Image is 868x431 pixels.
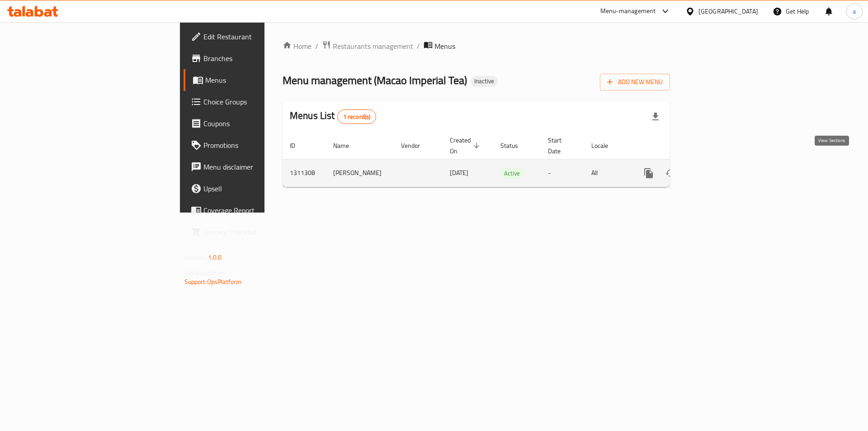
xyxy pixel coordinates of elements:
[203,53,318,64] span: Branches
[417,41,420,52] li: /
[203,96,318,107] span: Choice Groups
[184,251,207,263] span: Version:
[698,6,758,16] div: [GEOGRAPHIC_DATA]
[338,113,376,121] span: 1 record(s)
[184,267,226,279] span: Get support on:
[326,159,394,187] td: [PERSON_NAME]
[541,159,584,187] td: -
[471,76,498,87] div: Inactive
[638,162,660,184] button: more
[322,40,413,52] a: Restaurants management
[283,132,732,187] table: enhanced table
[203,118,318,129] span: Coupons
[184,178,325,199] a: Upsell
[584,159,631,187] td: All
[184,69,325,91] a: Menus
[205,75,318,85] span: Menus
[434,41,455,52] span: Menus
[203,227,318,237] span: Grocery Checklist
[500,168,524,179] span: Active
[184,134,325,156] a: Promotions
[203,31,318,42] span: Edit Restaurant
[853,6,856,16] span: a
[203,140,318,151] span: Promotions
[290,109,376,124] h2: Menus List
[208,251,222,263] span: 1.0.0
[184,26,325,47] a: Edit Restaurant
[607,76,663,88] span: Add New Menu
[333,140,361,151] span: Name
[450,135,482,156] span: Created On
[450,167,468,179] span: [DATE]
[500,140,530,151] span: Status
[184,221,325,243] a: Grocery Checklist
[184,199,325,221] a: Coverage Report
[631,132,732,160] th: Actions
[283,70,467,90] span: Menu management ( Macao Imperial Tea )
[184,113,325,134] a: Coupons
[401,140,432,151] span: Vendor
[203,205,318,216] span: Coverage Report
[184,91,325,113] a: Choice Groups
[184,156,325,178] a: Menu disclaimer
[471,77,498,85] span: Inactive
[600,6,656,17] div: Menu-management
[548,135,573,156] span: Start Date
[203,183,318,194] span: Upsell
[333,41,413,52] span: Restaurants management
[591,140,620,151] span: Locale
[203,161,318,172] span: Menu disclaimer
[283,40,670,52] nav: breadcrumb
[337,109,377,124] div: Total records count
[184,276,242,288] a: Support.OpsPlatform
[290,140,307,151] span: ID
[645,106,666,128] div: Export file
[600,74,670,90] button: Add New Menu
[184,47,325,69] a: Branches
